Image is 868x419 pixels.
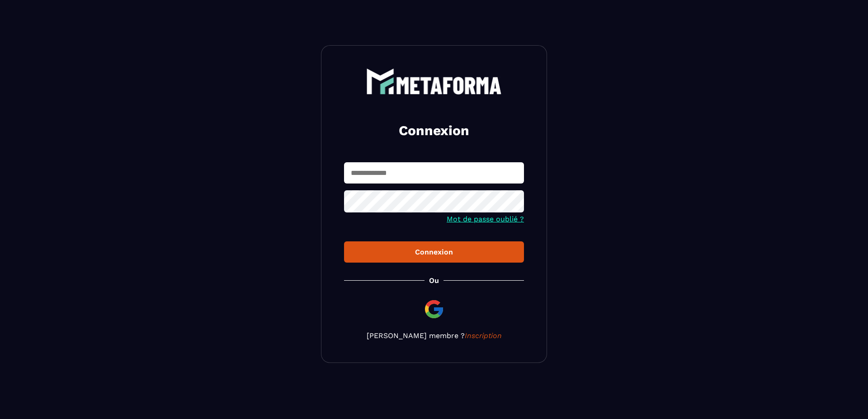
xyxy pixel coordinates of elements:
[366,68,502,94] img: logo
[344,241,524,263] button: Connexion
[355,122,513,140] h2: Connexion
[429,276,439,285] p: Ou
[465,331,502,340] a: Inscription
[423,298,445,320] img: google
[344,68,524,94] a: logo
[447,215,524,223] a: Mot de passe oublié ?
[344,331,524,340] p: [PERSON_NAME] membre ?
[351,248,517,256] div: Connexion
